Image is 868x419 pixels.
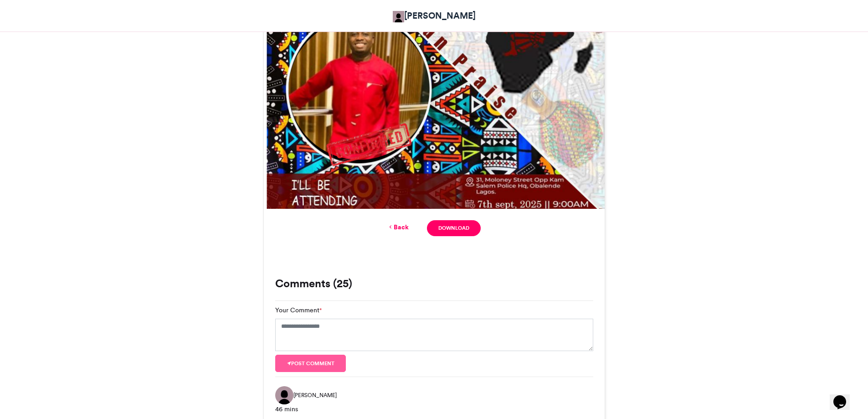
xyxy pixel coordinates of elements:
iframe: chat widget [830,383,859,410]
img: Hannah [275,386,293,404]
button: Post comment [275,355,346,372]
a: [PERSON_NAME] [393,9,476,22]
a: Download [427,220,480,236]
h3: Comments (25) [275,278,593,289]
span: [PERSON_NAME] [293,391,337,399]
img: GRACE PETER [393,11,404,22]
a: Back [387,222,409,232]
label: Your Comment [275,305,322,315]
div: 46 mins [275,404,593,414]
